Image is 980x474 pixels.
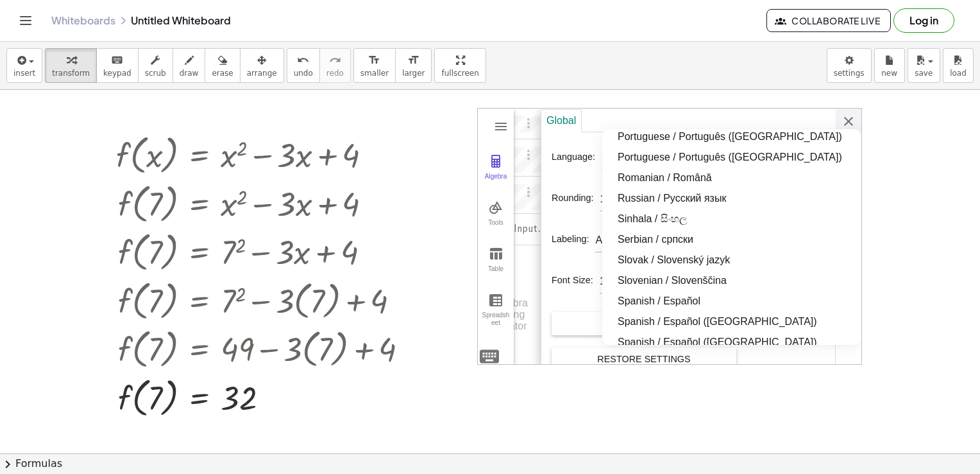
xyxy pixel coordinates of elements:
span: settings [834,69,865,78]
button: transform [45,48,97,83]
li: Spanish / Español [602,291,861,312]
span: scrub [145,69,166,78]
button: fullscreen [434,48,486,83]
span: fullscreen [441,69,478,78]
span: load [950,69,967,78]
span: insert [13,69,35,78]
span: larger [402,69,425,78]
span: new [881,69,897,78]
div: Graphing Calculator [477,108,862,365]
i: format_size [368,53,380,68]
button: arrange [240,48,284,83]
button: load [943,48,974,83]
label: Rounding: [552,193,594,203]
div: Global [541,109,582,132]
li: Sinhala / සිංහල [602,209,861,229]
li: Serbian / српски [602,229,861,250]
button: draw [173,48,206,83]
div: Algebra [480,173,511,191]
button: settings [827,48,872,83]
li: Portuguese / Português ([GEOGRAPHIC_DATA]) [602,127,861,147]
button: keyboardkeypad [96,48,139,83]
div: Spreadsheet [480,312,511,329]
button: Log in [893,8,954,33]
button: format_sizesmaller [353,48,396,83]
i: undo [297,53,309,68]
li: Slovak / Slovenský jazyk [602,250,861,270]
button: Collaborate Live [766,9,891,32]
button: format_sizelarger [395,48,432,83]
button: new [874,48,905,83]
div: 13 Decimal Places [600,193,686,206]
div: Save Settings [562,312,726,335]
button: save [908,48,940,83]
span: redo [326,69,344,78]
div: Table [480,265,511,283]
span: draw [180,69,199,78]
button: erase [205,48,240,83]
span: undo [294,69,313,78]
img: svg+xml;base64,PHN2ZyB4bWxucz0iaHR0cDovL3d3dy53My5vcmcvMjAwMC9zdmciIHdpZHRoPSIyNCIgaGVpZ2h0PSIyNC... [836,109,861,134]
a: Whiteboards [51,14,115,27]
li: Spanish / Español ([GEOGRAPHIC_DATA]) [602,312,861,332]
span: keypad [103,69,131,78]
li: Romanian / Română [602,168,861,188]
button: scrub [138,48,173,83]
span: save [915,69,933,78]
span: erase [212,69,233,78]
div: 16 pt [600,276,623,288]
span: smaller [360,69,389,78]
button: undoundo [287,48,320,83]
div: Restore Settings [562,347,726,371]
img: Main Menu [493,119,509,134]
i: redo [329,53,341,68]
button: Restore Settings [552,347,736,371]
div: All New Objects [595,234,668,247]
img: svg+xml;base64,PHN2ZyB4bWxucz0iaHR0cDovL3d3dy53My5vcmcvMjAwMC9zdmciIHdpZHRoPSIyNCIgaGVpZ2h0PSIyNC... [478,345,501,368]
label: Labeling: [552,234,589,244]
button: Toggle navigation [15,10,36,31]
label: Language: [552,152,595,162]
button: insert [6,48,42,83]
div: Tools [480,219,511,237]
li: Portuguese / Português ([GEOGRAPHIC_DATA]) [602,147,861,168]
li: Russian / Русский язык [602,188,861,209]
button: Save Settings [552,312,736,335]
li: Slovenian / Slovenščina [602,270,861,291]
i: keyboard [111,53,123,68]
button: redoredo [319,48,351,83]
span: arrange [247,69,277,78]
li: Spanish / Español ([GEOGRAPHIC_DATA]) [602,332,861,353]
label: Font Size: [552,275,593,285]
span: transform [52,69,90,78]
div: Input… [514,219,548,240]
i: format_size [407,53,419,68]
span: Collaborate Live [777,15,880,26]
